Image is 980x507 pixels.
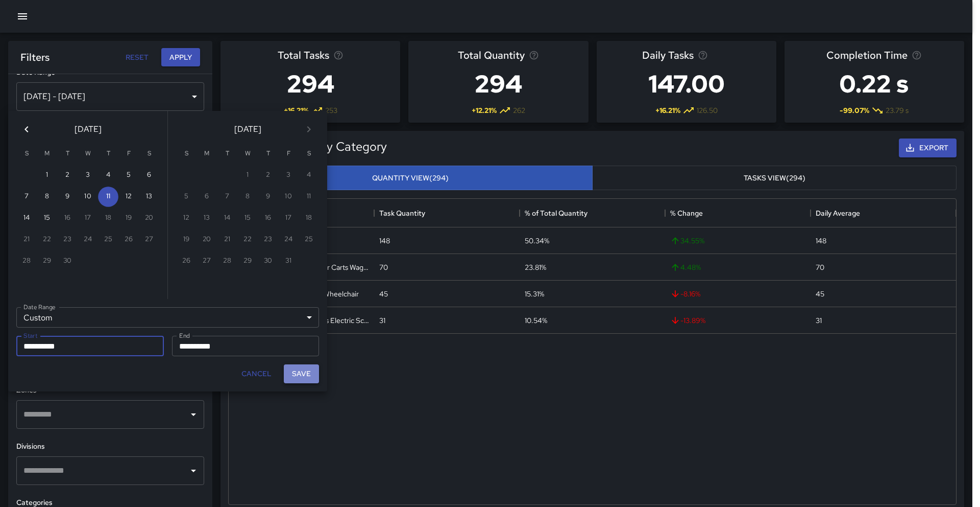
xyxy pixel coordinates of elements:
[218,144,236,164] span: Tuesday
[118,187,139,207] button: 12
[234,122,261,136] span: [DATE]
[177,144,195,164] span: Sunday
[279,144,298,164] span: Friday
[238,144,257,164] span: Wednesday
[98,187,118,207] button: 11
[119,144,138,164] span: Friday
[37,165,57,186] button: 1
[57,165,78,186] button: 2
[58,144,77,164] span: Tuesday
[98,165,118,186] button: 4
[139,187,159,207] button: 13
[37,208,57,228] button: 15
[99,144,117,164] span: Thursday
[179,331,190,340] label: End
[284,364,319,383] button: Save
[198,144,216,164] span: Monday
[78,187,98,207] button: 10
[79,144,97,164] span: Wednesday
[16,208,37,228] button: 14
[16,187,37,207] button: 7
[16,119,37,140] button: Previous month
[37,187,57,207] button: 8
[38,144,56,164] span: Monday
[300,144,318,164] span: Saturday
[17,144,36,164] span: Sunday
[57,187,78,207] button: 9
[140,144,158,164] span: Saturday
[23,331,37,340] label: Start
[75,122,102,136] span: [DATE]
[16,307,319,328] div: Custom
[78,165,98,186] button: 3
[237,364,276,383] button: Cancel
[118,165,139,186] button: 5
[259,144,277,164] span: Thursday
[23,303,56,311] label: Date Range
[139,165,159,186] button: 6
